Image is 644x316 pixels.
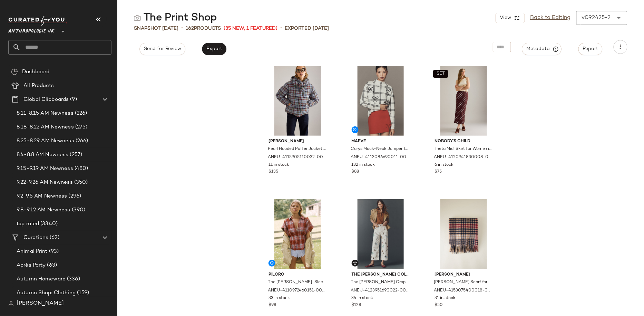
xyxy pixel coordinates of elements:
[269,169,278,175] span: $135
[46,261,57,269] span: (63)
[434,154,492,161] span: ANEU-4120941830008-000-020
[202,43,226,55] button: Export
[352,138,410,145] span: Maeve
[496,13,525,23] button: View
[23,234,48,242] span: Curations
[268,279,326,286] span: The [PERSON_NAME]-Sleeve Fitted-Waist Plaid Blouse for Women, Cotton/Elastane, Size Large by Pilc...
[435,272,493,278] span: [PERSON_NAME]
[499,15,511,21] span: View
[268,288,326,294] span: ANEU-4110972460151-000-593
[434,146,492,152] span: Theta Midi Skirt for Women in Brown, Polyester/Cotton, Size Uk 8 by Nobody's Child at Anthropologie
[263,199,332,269] img: 4110972460151_593_b2
[17,192,67,200] span: 9.2-9.5 AM Newness
[144,46,181,52] span: Send for Review
[69,151,82,159] span: (257)
[351,146,409,152] span: Carys Mock-Neck Jumper Top, Polyester/Nylon/Viscose, Size Small by Maeve at Anthropologie
[435,138,493,145] span: Nobody's Child
[269,138,327,145] span: [PERSON_NAME]
[74,123,88,131] span: (275)
[578,43,603,55] button: Report
[280,24,282,32] span: •
[134,15,141,21] img: svg%3e
[268,154,326,161] span: ANEU-4115905110032-000-095
[435,169,442,175] span: $75
[17,299,64,308] span: [PERSON_NAME]
[351,279,409,286] span: The [PERSON_NAME] Crop Printed Corduroy Wide-Leg Trousers Pants, Cotton/Elastane, Size 31 by The ...
[353,261,357,265] img: svg%3e
[17,261,46,269] span: Après Party
[269,302,276,308] span: $98
[436,71,445,76] span: SET
[69,96,77,104] span: (9)
[346,199,416,269] img: 4123951690022_015_b
[352,295,373,301] span: 34 in stock
[17,123,74,131] span: 8.18-8.22 AM Newness
[17,275,66,283] span: Autumn Homeware
[530,14,571,22] a: Back to Editing
[139,43,185,55] button: Send for Review
[352,302,361,308] span: $128
[435,302,443,308] span: $50
[8,301,14,306] img: svg%3e
[48,234,59,242] span: (62)
[582,14,611,22] div: v092425-2
[268,146,326,152] span: Pearl Hooded Puffer Jacket for Women, Polyamide, Size Uk 14 by [PERSON_NAME] at Anthropologie
[285,25,329,32] p: Exported [DATE]
[346,66,416,136] img: 4113086690011_587_b3
[17,109,74,117] span: 8.11-8.15 AM Newness
[48,248,59,256] span: (93)
[73,179,88,186] span: (350)
[11,68,18,75] img: svg%3e
[351,288,409,294] span: ANEU-4123951690022-000-015
[186,26,194,31] span: 162
[17,137,74,145] span: 8.25-8.29 AM Newness
[526,46,558,52] span: Metadata
[17,289,76,297] span: Autumn Shop: Clothing
[134,25,178,32] span: Snapshot [DATE]
[435,295,456,301] span: 31 in stock
[22,68,49,76] span: Dashboard
[206,46,222,52] span: Export
[224,25,277,32] span: (35 New, 1 Featured)
[134,11,217,25] div: The Print Shop
[181,24,183,32] span: •
[23,96,69,104] span: Global Clipboards
[17,151,69,159] span: 8.4-8.8 AM Newness
[352,162,375,168] span: 132 in stock
[70,206,86,214] span: (390)
[434,279,492,286] span: [PERSON_NAME] Scarf for Women by [PERSON_NAME] at Anthropologie
[39,220,58,228] span: (3340)
[17,179,73,186] span: 9.22-9.26 AM Newness
[8,16,67,26] img: cfy_white_logo.C9jOOHJF.svg
[583,46,598,52] span: Report
[352,169,359,175] span: $88
[17,248,48,256] span: Animal Print
[269,272,327,278] span: Pilcro
[351,154,409,161] span: ANEU-4113086690011-000-587
[522,43,562,55] button: Metadata
[352,272,410,278] span: The [PERSON_NAME] Collection by [PERSON_NAME]
[269,295,290,301] span: 33 in stock
[74,137,88,145] span: (266)
[269,162,289,168] span: 11 in stock
[433,70,448,78] button: SET
[76,289,89,297] span: (159)
[17,220,39,228] span: top rated
[263,66,332,136] img: 4115905110032_095_e
[429,199,498,269] img: 4153075400018_015_e
[434,288,492,294] span: ANEU-4153075400018-000-015
[74,109,87,117] span: (226)
[8,23,55,36] span: Anthropologie UK
[66,275,80,283] span: (336)
[73,165,88,173] span: (480)
[429,66,498,136] img: 4120941830008_020_e
[67,192,81,200] span: (296)
[17,165,73,173] span: 9.15-9.19 AM Newness
[186,25,221,32] div: Products
[23,82,54,90] span: All Products
[435,162,453,168] span: 6 in stock
[17,206,70,214] span: 9.8-9.12 AM Newness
